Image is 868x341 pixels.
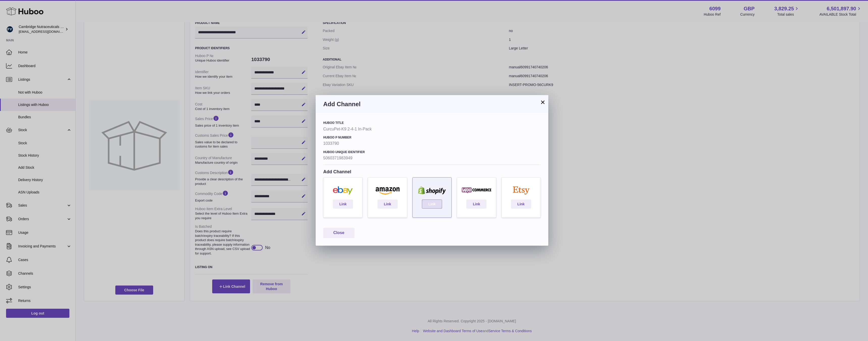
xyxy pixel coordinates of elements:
a: Link [511,200,531,209]
img: shopify [415,186,449,194]
strong: CurcuPet-K9 2-4-1 In-Pack [323,126,541,132]
a: Link [333,200,353,209]
strong: 1033790 [323,141,541,146]
a: Link [422,200,442,209]
strong: 5060371983949 [323,155,541,161]
h4: Huboo Title [323,121,541,125]
a: Link [377,200,398,209]
h4: Huboo Unique Identifier [323,150,541,154]
img: woocommerce [459,186,493,194]
img: ebay [326,186,360,194]
h3: Add Channel [323,100,541,108]
h4: Huboo P number [323,135,541,139]
img: etsy [504,186,538,194]
button: Close [323,228,355,238]
img: amazon [370,186,404,194]
h4: Add Channel [323,169,541,175]
a: Link [466,200,486,209]
button: × [540,99,546,105]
